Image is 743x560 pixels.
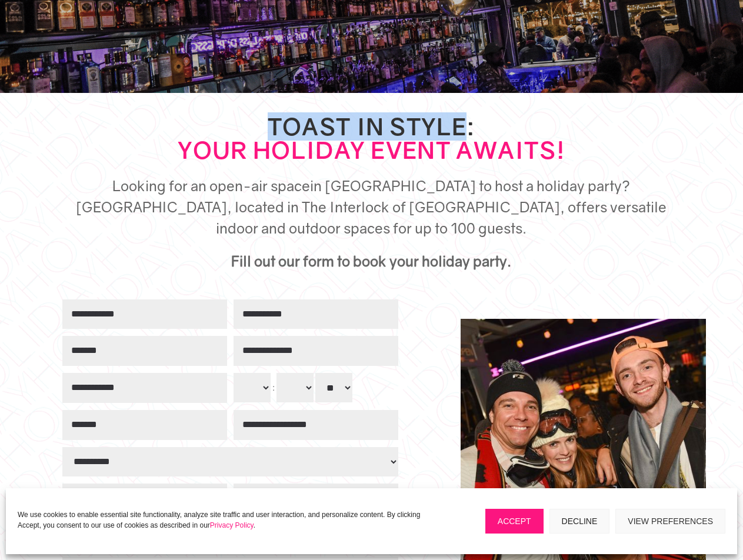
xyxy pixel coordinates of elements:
[485,509,544,534] button: Accept
[276,373,314,402] select: Time of Day ... minute
[210,521,254,529] a: Privacy Policy
[18,509,444,531] p: We use cookies to enable essential site functionality, analyze site traffic and user interaction,...
[315,373,352,402] select: Time of Day
[615,509,725,534] button: View preferences
[549,509,610,534] button: Decline
[234,373,271,402] select: Time of Day ... hour
[231,252,511,269] strong: Fill out our form to book your holiday party.
[272,382,275,392] span: :
[74,175,668,245] h5: in [GEOGRAPHIC_DATA] to host a holiday party? [GEOGRAPHIC_DATA], located in The Interlock of [GEO...
[112,177,310,194] span: Looking for an open-air space
[178,136,566,164] strong: Your Holiday Event Awaits!
[74,115,668,168] h2: Toast in Style:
